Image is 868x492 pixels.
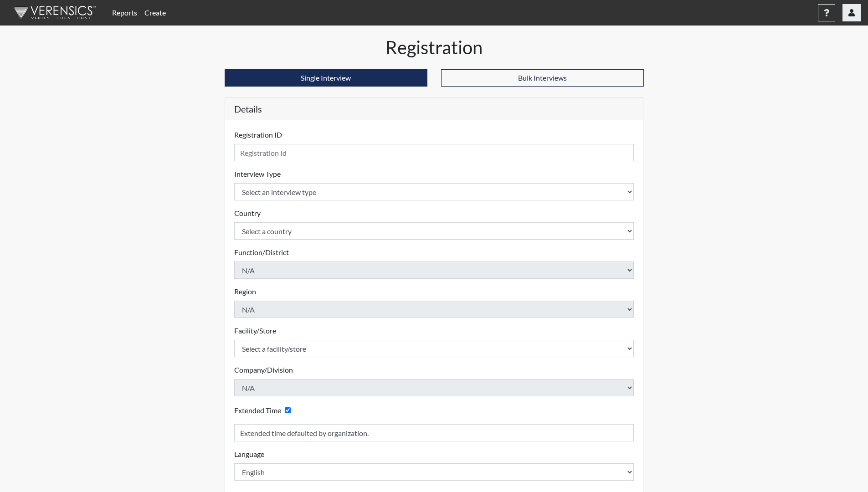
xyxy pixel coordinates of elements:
label: Region [234,286,256,297]
h5: Details [225,98,643,120]
label: Extended Time [234,405,281,416]
div: Checking this box will provide the interviewee with an accomodation of extra time to answer each ... [234,404,294,417]
label: Registration ID [234,129,282,140]
label: Function/District [234,247,289,258]
a: Create [141,4,169,22]
a: Reports [108,4,141,22]
button: Single Interview [225,69,427,87]
label: Language [234,449,264,460]
label: Country [234,208,261,219]
button: Bulk Interviews [441,69,644,87]
label: Facility/Store [234,325,276,336]
input: Reason for Extension [234,424,634,441]
label: Interview Type [234,169,281,179]
h1: Registration [225,36,644,58]
label: Company/Division [234,364,293,375]
input: Insert a Registration ID, which needs to be a unique alphanumeric value for each interviewee [234,144,634,161]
